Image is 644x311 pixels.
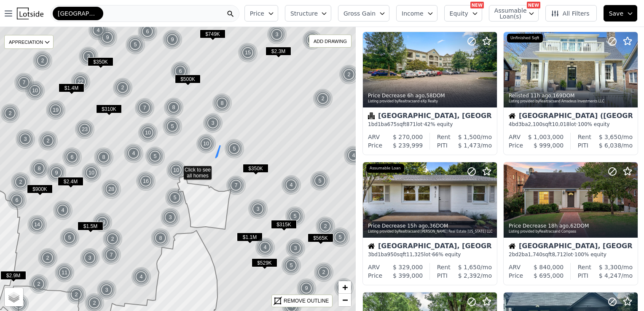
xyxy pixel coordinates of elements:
[281,175,301,195] div: 4
[285,5,331,21] button: Structure
[94,147,114,167] div: 8
[343,145,364,166] img: g1.png
[313,88,333,109] img: g1.png
[494,8,521,19] span: Assumable Loan(s)
[444,5,482,21] button: Equity
[252,258,277,271] div: $529K
[509,141,523,150] div: Price
[88,57,113,70] div: $350K
[296,278,317,298] div: 9
[330,227,350,247] div: 5
[396,5,437,21] button: Income
[458,272,480,279] span: $ 2,392
[588,271,633,280] div: /mo
[387,252,397,257] span: 950
[244,5,278,21] button: Price
[368,121,492,128] div: 1 bd 1 ba sqft lot · 42% equity
[243,164,268,173] span: $350K
[509,113,515,119] img: House
[507,34,543,43] div: Unfinished Sqft
[509,121,633,128] div: 4 bd 3 ba sqft lot · 100% equity
[88,20,108,40] div: 4
[285,238,306,258] img: g1.png
[252,258,277,267] span: $529K
[166,160,186,180] div: 10
[165,188,185,208] img: g1.png
[591,133,633,141] div: /mo
[29,274,49,294] img: g1.png
[437,271,448,280] div: PITI
[75,119,95,139] img: g1.png
[27,185,53,197] div: $900K
[368,263,380,271] div: ARV
[175,75,201,87] div: $500K
[212,93,233,113] img: g1.png
[406,252,424,257] span: 11,325
[368,133,380,141] div: ARV
[407,223,428,229] time: 2025-09-30 00:43
[342,282,348,292] span: +
[38,131,58,151] div: 2
[134,98,155,118] div: 7
[599,142,621,149] span: $ 6,038
[368,113,375,119] img: Condominium
[54,263,75,283] img: g1.png
[366,164,404,173] div: Assumable Loan
[97,280,117,300] div: 3
[164,97,184,118] img: g1.png
[285,206,306,226] img: g1.png
[448,271,492,280] div: /mo
[224,139,244,159] div: 5
[450,9,468,18] span: Equity
[53,200,73,220] div: 4
[196,134,217,154] img: g1.png
[271,220,297,232] div: $315K
[368,223,493,229] div: Price Decrease , 36 DOM
[14,72,35,93] img: g1.png
[509,229,633,234] div: Listing provided by Realtracs and Compass
[113,78,133,98] img: g1.png
[92,212,113,233] img: g1.png
[552,252,566,257] span: 8,712
[451,133,492,141] div: /mo
[59,83,84,96] div: $1.4M
[123,143,144,164] div: 4
[101,179,122,199] img: g1.png
[78,222,103,234] div: $1.5M
[123,143,144,164] img: g1.png
[59,228,80,248] div: 5
[165,188,185,208] div: 5
[368,251,492,258] div: 3 bd 1 ba sqft lot · 66% equity
[599,272,621,279] span: $ 4,247
[166,160,187,180] img: g1.png
[29,158,50,179] img: g1.png
[203,113,223,133] div: 3
[160,207,181,228] img: g1.png
[338,5,389,21] button: Gross Gain
[5,288,23,306] a: Layers
[66,284,87,305] img: g1.png
[11,172,31,192] img: g1.png
[266,47,291,59] div: $2.3M
[509,99,633,104] div: Listing provided by Realtracs and Amadeus Investments LLC
[591,263,633,271] div: /mo
[437,133,451,141] div: Rent
[528,134,564,140] span: $ 1,003,000
[125,35,146,55] img: g1.png
[137,21,158,42] div: 6
[136,171,156,191] div: 16
[58,177,83,186] span: $2.4M
[97,27,118,48] div: 9
[58,9,98,18] span: [GEOGRAPHIC_DATA]
[38,248,58,268] img: g1.png
[368,113,492,121] div: [GEOGRAPHIC_DATA], [GEOGRAPHIC_DATA]
[226,175,246,196] div: 7
[237,233,263,241] span: $1.1M
[285,206,305,226] div: 5
[285,238,306,258] div: 3
[78,46,99,67] div: 3
[302,30,323,50] img: g1.png
[343,145,364,166] div: 4
[368,243,492,251] div: [GEOGRAPHIC_DATA], [GEOGRAPHIC_DATA]
[267,24,287,45] div: 3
